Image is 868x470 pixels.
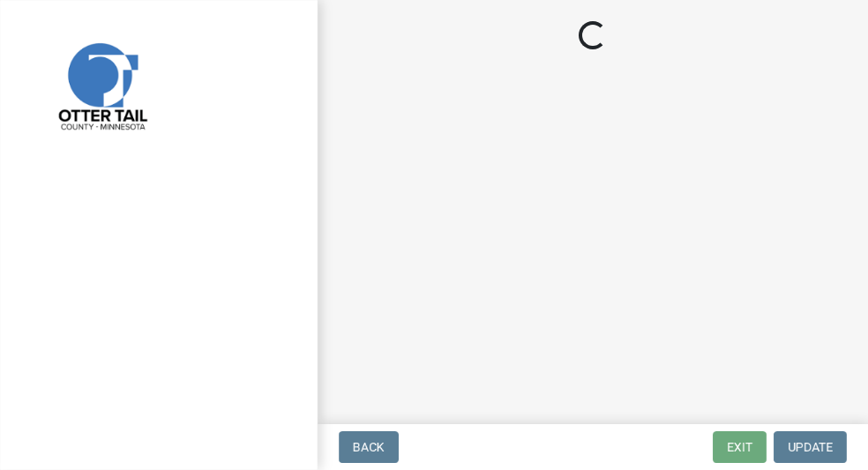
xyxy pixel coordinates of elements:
[713,431,767,463] button: Exit
[774,431,847,463] button: Update
[788,440,833,454] span: Update
[339,431,399,463] button: Back
[35,19,168,151] img: Otter Tail County, Minnesota
[353,440,385,454] span: Back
